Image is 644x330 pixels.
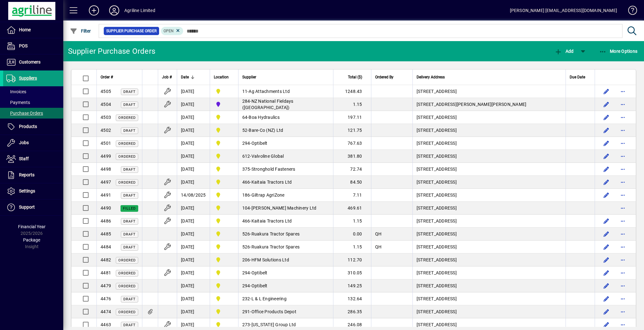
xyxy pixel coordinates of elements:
[118,155,136,159] span: Ordered
[214,269,234,277] span: Dargaville
[601,177,611,187] button: Edit
[618,294,628,304] button: More options
[333,254,371,266] td: 112.70
[333,202,371,215] td: 469.61
[242,74,256,81] span: Supplier
[333,111,371,124] td: 197.11
[601,307,611,317] button: Edit
[214,165,234,173] span: Dargaville
[70,28,91,34] span: Filter
[242,244,250,249] span: 526
[251,231,300,236] span: Ruakura Tractor Spares
[618,190,628,200] button: More options
[618,86,628,96] button: More options
[177,228,210,241] td: [DATE]
[6,111,43,116] span: Purchase Orders
[19,43,28,48] span: POS
[177,266,210,279] td: [DATE]
[19,27,31,32] span: Home
[601,138,611,148] button: Edit
[238,150,333,163] td: -
[123,297,136,301] span: Draft
[124,5,155,15] div: Agriline Limited
[251,141,268,146] span: Optibelt
[214,178,234,186] span: Dargaville
[618,242,628,252] button: More options
[242,283,250,288] span: 294
[181,74,206,81] div: Date
[251,180,292,185] span: Kaitaia Tractors Ltd
[118,310,136,314] span: Ordered
[601,125,611,135] button: Edit
[249,89,290,94] span: Ag Attachments Ltd
[214,321,234,328] span: Dargaville
[601,164,611,174] button: Edit
[177,305,210,318] td: [DATE]
[3,22,63,38] a: Home
[242,205,250,211] span: 104
[101,231,111,236] span: 4485
[68,46,155,56] div: Supplier Purchase Orders
[214,74,229,81] span: Location
[242,74,329,81] div: Supplier
[333,124,371,137] td: 121.75
[101,309,111,314] span: 4474
[123,232,136,236] span: Draft
[214,204,234,212] span: Dargaville
[333,266,371,279] td: 310.05
[251,283,268,288] span: Optibelt
[84,5,104,16] button: Add
[570,74,591,81] div: Due Date
[118,284,136,288] span: Ordered
[101,89,111,94] span: 4505
[333,228,371,241] td: 0.00
[238,124,333,137] td: -
[333,176,371,189] td: 84.50
[618,125,628,135] button: More options
[3,119,63,135] a: Products
[3,167,63,183] a: Reports
[251,257,289,262] span: HFM Solutions Ltd
[412,254,566,266] td: [STREET_ADDRESS]
[101,167,111,172] span: 4498
[601,294,611,304] button: Edit
[251,218,292,223] span: Kaitaia Tractors Ltd
[177,215,210,228] td: [DATE]
[214,152,234,160] span: Dargaville
[618,268,628,278] button: More options
[242,115,248,120] span: 64
[101,296,111,301] span: 4476
[101,270,111,275] span: 4481
[118,258,136,262] span: Ordered
[214,139,234,147] span: Dargaville
[618,281,628,291] button: More options
[19,76,37,81] span: Suppliers
[101,205,111,211] span: 4490
[123,168,136,172] span: Draft
[412,228,566,241] td: [STREET_ADDRESS]
[417,74,445,81] span: Delivery Address
[601,86,611,96] button: Edit
[214,101,234,108] span: Gore
[19,124,37,129] span: Products
[177,292,210,305] td: [DATE]
[177,241,210,254] td: [DATE]
[123,103,136,107] span: Draft
[242,128,248,133] span: 52
[333,137,371,150] td: 767.63
[251,154,284,159] span: Valvoline Global
[375,74,393,81] span: Ordered By
[177,202,210,215] td: [DATE]
[123,90,136,94] span: Draft
[3,151,63,167] a: Staff
[238,228,333,241] td: -
[412,292,566,305] td: [STREET_ADDRESS]
[177,150,210,163] td: [DATE]
[101,141,111,146] span: 4501
[251,309,296,314] span: Office Products Depot
[214,282,234,290] span: Dargaville
[3,135,63,151] a: Jobs
[214,295,234,302] span: Dargaville
[238,279,333,292] td: -
[412,215,566,228] td: [STREET_ADDRESS]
